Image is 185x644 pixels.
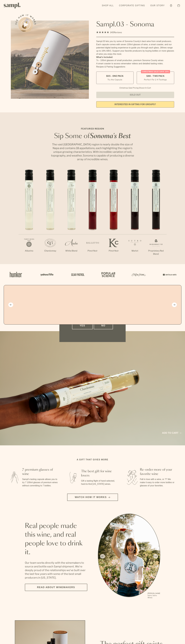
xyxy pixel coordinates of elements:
li: 5 / 7 [103,170,124,261]
button: Sold Out [96,92,174,98]
button: No [94,322,113,329]
a: interested in gifting for groups? [96,101,174,108]
a: Shop All [101,3,115,8]
button: Yes [72,322,93,329]
ul: carousel [98,514,160,599]
small: Try the Capsule [108,78,122,81]
p: Pinot Noir [103,249,124,252]
img: Sampl logo [4,3,21,8]
button: Next slide [172,303,177,307]
li: 2 / 7 [40,170,61,261]
p: Chardonnay [40,249,61,252]
small: Perfect For 2-4 Tastings [144,78,167,81]
p: White Blend [61,249,82,252]
p: Pinot Noir [82,249,103,252]
li: 1 / 7 [19,170,40,261]
li: 3 / 7 [61,170,82,261]
img: Sampl.03 - Sonoma [11,21,89,99]
div: Christmas SALE! Save 20% [141,70,170,73]
p: Albarino [19,249,40,252]
p: [PERSON_NAME] Sutro, Sutro Wines [148,592,160,599]
li: 6 / 7 [124,170,145,261]
span: $88 - Two Pack [146,75,165,78]
p: Merlot [124,249,145,252]
a: Corporate Gifting [118,3,146,8]
a: Our Story [149,3,166,8]
div: slide 1 [98,514,160,599]
li: 7 / 7 [145,170,167,264]
div: 140Reviews [96,31,122,34]
p: Proprietary Red Blend [145,249,167,256]
a: Add to cart [162,431,181,435]
button: See how it works [18,17,33,32]
span: $55 - One Pack [106,75,124,78]
li: 4 / 7 [82,170,103,261]
button: Previous slide [8,303,13,307]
